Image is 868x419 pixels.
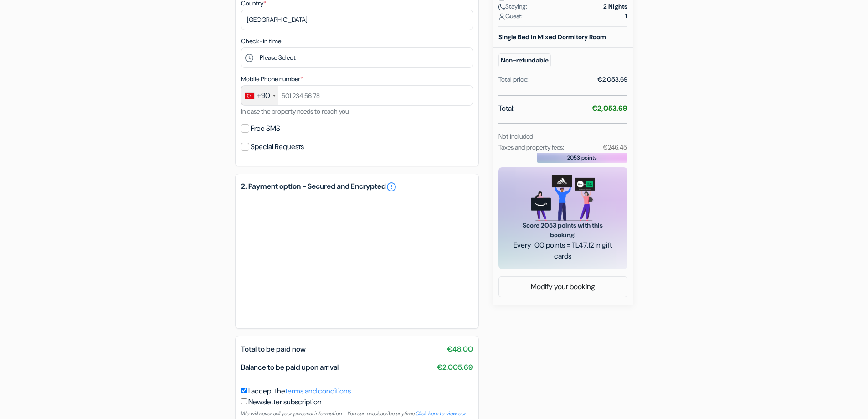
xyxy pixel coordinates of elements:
div: Turkey (Türkiye): +90 [241,86,278,105]
input: 501 234 56 78 [241,85,473,106]
span: Total: [498,103,514,114]
span: Score 2053 points with this booking! [509,221,616,240]
h5: 2. Payment option - Secured and Encrypted [241,181,473,192]
strong: €2,053.69 [592,103,627,113]
img: user_icon.svg [498,13,505,20]
span: Guest: [498,11,523,21]
div: +90 [257,90,270,101]
img: gift_card_hero_new.png [531,175,595,221]
div: €2,053.69 [597,75,627,84]
span: 2053 points [567,154,597,162]
label: Mobile Phone number [241,74,303,84]
label: Newsletter subscription [248,397,322,408]
small: Non-refundable [498,53,551,67]
strong: 2 Nights [603,2,627,11]
small: In case the property needs to reach you [241,107,349,115]
span: Every 100 points = TL47.12 in gift cards [509,240,616,262]
div: Total price: [498,75,529,84]
label: Free SMS [251,122,280,135]
b: Single Bed in Mixed Dormitory Room [498,33,606,41]
a: terms and conditions [285,386,351,396]
span: €2,005.69 [437,362,473,373]
small: Taxes and property fees: [498,143,564,151]
label: I accept the [248,386,351,397]
a: error_outline [386,181,397,192]
strong: 1 [625,11,627,21]
a: Modify your booking [499,278,627,295]
span: Total to be paid now [241,344,306,354]
img: moon.svg [498,4,505,10]
label: Special Requests [251,140,304,153]
span: Staying: [498,2,527,11]
small: €246.45 [603,143,627,151]
label: Check-in time [241,36,281,46]
span: €48.00 [447,344,473,355]
small: Not included [498,132,533,140]
span: Balance to be paid upon arrival [241,362,339,372]
iframe: Secure payment input frame [239,194,475,323]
